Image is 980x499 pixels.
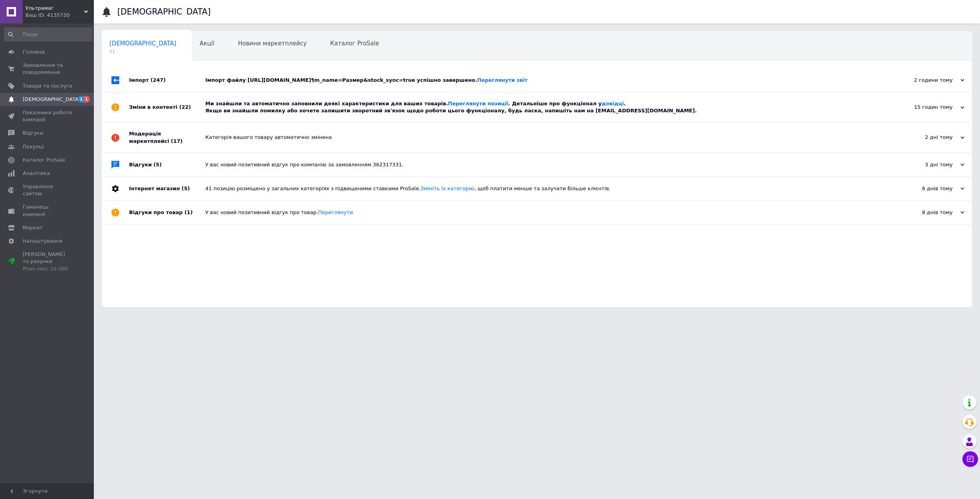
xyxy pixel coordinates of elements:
span: Головна [23,49,45,56]
span: 11 [109,49,176,54]
div: Модерація маркетплейсі [129,122,205,152]
span: Новини маркетплейсу [238,40,307,47]
span: [PERSON_NAME] та рахунки [23,251,72,272]
div: 2 дні тому [886,134,964,141]
span: 1 [84,96,90,103]
span: Відгуки [23,130,43,137]
div: 8 днів тому [886,209,964,216]
span: Акції [200,40,215,47]
div: Ваш ID: 4135730 [25,12,94,19]
a: довідці [602,101,624,106]
div: 3 дні тому [886,161,964,168]
span: Показники роботи компанії [23,109,72,123]
div: 41 позицію розміщено у загальних категоріях з підвищеними ставками ProSale. , щоб платити менше т... [205,185,886,192]
span: 1 [78,96,84,103]
div: Prom мікс 10 000 [23,265,72,272]
span: Каталог ProSale [330,40,379,47]
div: Категорія вашого товару автоматично змінена [205,134,886,141]
span: Ультрамаг [25,5,84,12]
span: (247) [151,77,166,83]
span: (1) [185,209,193,215]
span: (17) [171,138,183,144]
span: (5) [181,186,190,191]
div: Інтернет магазин [129,177,205,200]
span: Покупці [23,143,44,150]
span: Замовлення та повідомлення [23,62,72,76]
div: Імпорт файлу [URL][DOMAIN_NAME]¶m_name=Размер&stock_sync=true успішно завершено. [205,77,886,84]
div: Імпорт [129,68,205,92]
a: Переглянути [318,209,353,215]
span: (5) [154,162,162,168]
span: Товари та послуги [23,83,72,90]
span: Гаманець компанії [23,204,72,218]
span: Маркет [23,224,43,231]
input: Пошук [4,27,92,41]
div: 2 години тому [886,77,964,84]
div: 15 годин тому [886,104,964,111]
a: Переглянути позиції [448,101,508,106]
div: Відгуки про товар [129,201,205,224]
span: Управління сайтом [23,183,72,197]
div: 6 днів тому [886,185,964,192]
div: Відгуки [129,153,205,177]
div: У вас новий позитивний відгук про товар. [205,209,886,216]
span: [DEMOGRAPHIC_DATA] [23,96,81,103]
span: Аналітика [23,170,50,177]
div: Ми знайшли та автоматично заповнили деякі характеристики для ваших товарів. . Детальніше про функ... [205,100,886,114]
span: Налаштування [23,238,63,245]
h1: [DEMOGRAPHIC_DATA] [117,7,211,16]
span: Каталог ProSale [23,157,65,164]
a: Переглянути звіт [477,77,528,83]
div: Зміни в контенті [129,92,205,122]
div: У вас новий позитивний відгук про компанію за замовленням 362317331. [205,161,886,168]
span: (22) [179,104,191,110]
span: [DEMOGRAPHIC_DATA] [109,40,176,47]
button: Чат з покупцем [962,451,978,467]
a: Змініть їх категорію [420,186,474,191]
